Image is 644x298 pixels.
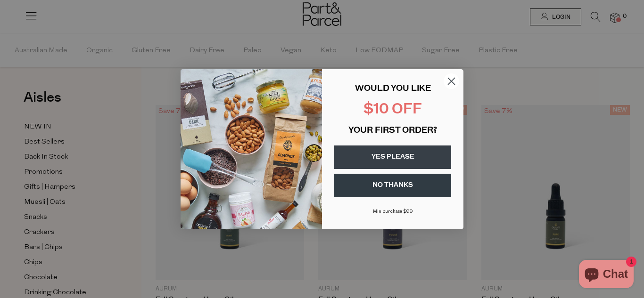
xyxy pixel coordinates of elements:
button: NO THANKS [334,174,451,197]
span: WOULD YOU LIKE [355,85,431,93]
span: $10 OFF [363,103,422,117]
button: YES PLEASE [334,145,451,169]
button: Close dialog [443,73,460,89]
span: YOUR FIRST ORDER? [348,127,437,135]
span: Min purchase $99 [373,209,413,214]
inbox-online-store-chat: Shopify online store chat [576,260,636,290]
img: 43fba0fb-7538-40bc-babb-ffb1a4d097bc.jpeg [181,69,322,229]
